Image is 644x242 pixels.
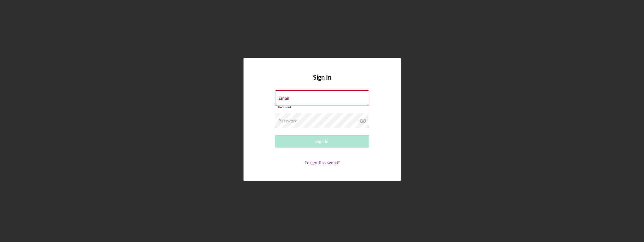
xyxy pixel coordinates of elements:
[275,105,369,109] div: Required
[305,160,340,165] a: Forgot Password?
[278,96,289,101] label: Email
[313,74,331,90] h4: Sign In
[278,118,298,123] label: Password
[275,135,369,148] button: Sign In
[316,135,328,148] div: Sign In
